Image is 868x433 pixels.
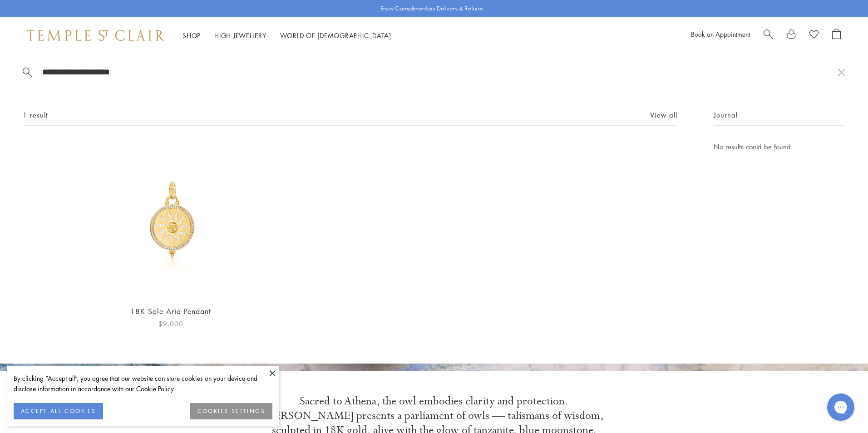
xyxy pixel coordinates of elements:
a: High JewelleryHigh Jewellery [214,31,266,40]
img: 18K Sole Aria Pendant [93,141,249,298]
a: Open Shopping Bag [832,29,841,42]
img: Temple St. Clair [27,30,164,41]
a: View Wishlist [809,29,819,42]
a: 18K Sole Aria Pendant [130,306,211,316]
p: Enjoy Complimentary Delivery & Returns [380,4,483,13]
a: World of [DEMOGRAPHIC_DATA]World of [DEMOGRAPHIC_DATA] [280,31,391,40]
nav: Main navigation [182,30,391,41]
a: ShopShop [182,31,201,40]
button: COOKIES SETTINGS [190,403,272,419]
span: 1 result [23,109,48,121]
iframe: Gorgias live chat messenger [823,390,859,424]
div: By clicking “Accept all”, you agree that our website can store cookies on your device and disclos... [14,373,272,394]
span: Journal [714,109,738,121]
p: No results could be found [714,141,845,153]
span: $9,000 [158,319,183,329]
a: Book an Appointment [691,30,750,39]
a: Search [764,29,773,42]
button: ACCEPT ALL COOKIES [14,403,103,419]
a: View all [650,110,677,120]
